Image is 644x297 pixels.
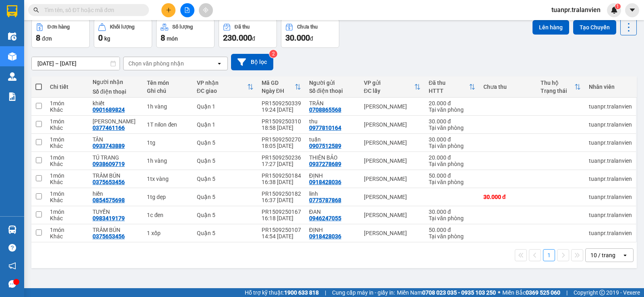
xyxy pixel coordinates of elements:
div: thu [309,118,356,125]
div: THIÊN BẢO [309,154,356,161]
div: tuanpr.tralanvien [589,103,632,110]
span: đ [310,35,313,42]
div: 0375653456 [93,179,125,185]
div: tuanpr.tralanvien [589,121,632,128]
img: logo.jpg [87,10,107,29]
button: Số lượng8món [156,19,215,48]
div: 18:58 [DATE] [262,125,301,131]
img: icon-new-feature [611,6,618,14]
div: 16:37 [DATE] [262,197,301,203]
div: 30.000 đ [429,209,475,215]
div: 1tg [147,139,188,146]
img: solution-icon [8,92,17,101]
span: 8 [36,33,40,43]
span: notification [8,262,16,270]
strong: 0369 525 060 [526,289,560,296]
span: Hỗ trợ kỹ thuật: [245,288,319,297]
div: 0708865568 [309,107,341,113]
div: Quận 5 [197,158,254,164]
div: ĐC lấy [364,88,414,94]
span: caret-down [629,6,636,14]
div: Khác [50,197,85,203]
div: 0946247055 [309,215,341,221]
span: search [33,7,39,13]
button: Đã thu230.000đ [219,19,277,48]
div: VP gửi [364,80,414,86]
span: Cung cấp máy in - giấy in: [332,288,395,297]
span: ⚪️ [498,291,500,294]
img: warehouse-icon [8,72,17,81]
div: Khối lượng [110,24,134,30]
span: | [566,288,568,297]
div: TUYỀN [93,209,139,215]
div: ĐAN [309,209,356,215]
div: 0854575698 [93,197,125,203]
div: Đơn hàng [47,24,70,30]
div: Quận 5 [197,212,254,218]
b: [DOMAIN_NAME] [68,31,111,37]
div: Khác [50,143,85,149]
div: tuanpr.tralanvien [589,194,632,200]
svg: open [622,252,628,258]
div: Khác [50,125,85,131]
div: 14:54 [DATE] [262,233,301,240]
div: Quận 5 [197,230,254,236]
div: Quận 5 [197,176,254,182]
div: Quận 5 [197,194,254,200]
div: Chưa thu [483,84,533,90]
div: 0937278689 [309,161,341,167]
button: Đơn hàng8đơn [31,19,90,48]
div: TÂN [93,136,139,143]
div: VP nhận [197,80,247,86]
div: HTTT [429,88,469,94]
div: Tại văn phòng [429,233,475,240]
span: 0 [98,33,103,43]
button: Khối lượng0kg [94,19,152,48]
svg: open [216,60,223,67]
span: message [8,280,16,288]
div: tuanpr.tralanvien [589,230,632,236]
span: đơn [42,35,52,42]
button: caret-down [625,3,639,17]
div: [PERSON_NAME] [364,139,421,146]
div: 30.000 đ [483,194,533,200]
div: 0377461166 [93,125,125,131]
div: Khác [50,215,85,221]
div: 0918428036 [309,179,341,185]
span: copyright [599,290,605,295]
th: Toggle SortBy [258,76,305,98]
button: Chưa thu30.000đ [281,19,339,48]
button: Lên hàng [533,20,569,35]
div: Khác [50,233,85,240]
div: Khác [50,161,85,167]
sup: 1 [615,4,621,9]
div: Linh [93,118,139,125]
b: Trà Lan Viên - Gửi khách hàng [50,12,80,91]
div: Quận 1 [197,121,254,128]
div: 1tg dẹp [147,194,188,200]
th: Toggle SortBy [193,76,258,98]
span: 8 [161,33,165,43]
button: Bộ lọc [231,54,273,70]
div: ĐỊNH [309,172,356,179]
div: PR1509250184 [262,172,301,179]
div: 50.000 đ [429,172,475,179]
div: tuấn [309,136,356,143]
div: 1tx vàng [147,176,188,182]
div: khiết [93,100,139,107]
div: 19:24 [DATE] [262,107,301,113]
div: Người nhận [93,79,139,85]
div: Số lượng [172,24,193,30]
div: 0938609719 [93,161,125,167]
div: Đã thu [235,24,250,30]
div: PR1509250270 [262,136,301,143]
b: Trà Lan Viên [10,52,29,90]
div: 1c đen [147,212,188,218]
div: 1 món [50,190,85,197]
div: linh [309,190,356,197]
div: PR1509250236 [262,154,301,161]
span: Miền Bắc [502,288,560,297]
span: file-add [184,7,190,13]
div: PR1509250182 [262,190,301,197]
div: Người gửi [309,80,356,86]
